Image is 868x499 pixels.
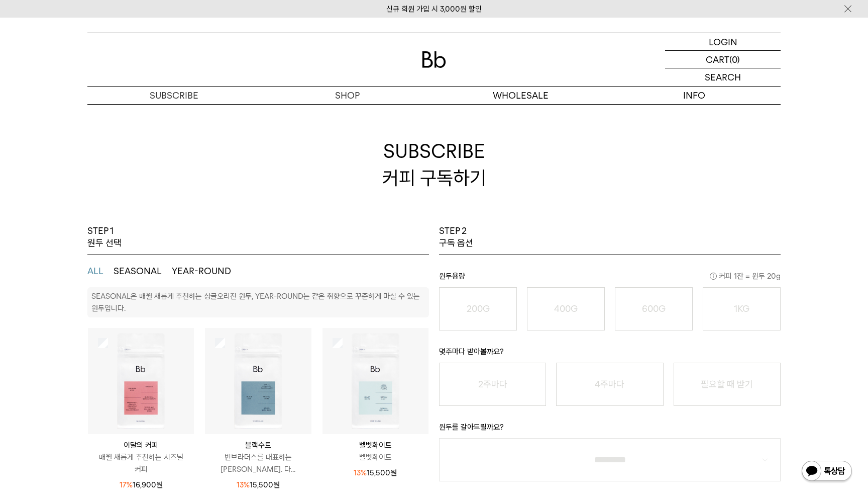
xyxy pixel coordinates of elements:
a: SHOP [261,87,434,104]
p: STEP 1 원두 선택 [87,225,122,249]
p: LOGIN [709,33,737,50]
p: 이달의 커피 [88,439,194,451]
p: 빈브라더스를 대표하는 [PERSON_NAME]. 다... [205,451,311,475]
a: 신규 회원 가입 시 3,000원 할인 [386,5,482,14]
button: ALL [87,265,103,277]
button: YEAR-ROUND [172,265,231,277]
p: INFO [607,87,781,104]
img: 로고 [422,51,446,68]
span: 커피 1잔 = 윈두 20g [710,270,781,282]
a: CART (0) [665,51,781,68]
span: 17% [120,480,133,489]
p: 몇주마다 받아볼까요? [439,346,781,363]
p: STEP 2 구독 옵션 [439,225,473,249]
p: 원두용량 [439,270,781,287]
button: SEASONAL [114,265,162,277]
p: 매월 새롭게 추천하는 시즈널 커피 [88,451,194,475]
img: 상품이미지 [205,328,311,434]
o: 1KG [734,303,749,314]
a: LOGIN [665,33,781,51]
p: CART [706,51,729,68]
img: 상품이미지 [322,328,428,434]
img: 카카오톡 채널 1:1 채팅 버튼 [801,460,853,484]
p: 블랙수트 [205,439,311,451]
button: 200G [439,287,517,330]
p: 15,500 [237,479,280,491]
p: (0) [729,51,740,68]
p: WHOLESALE [434,87,607,104]
h2: SUBSCRIBE 커피 구독하기 [87,104,781,225]
a: SUBSCRIBE [87,87,261,104]
button: 2주마다 [439,363,546,406]
span: 원 [273,480,280,489]
o: 200G [467,303,490,314]
p: 16,900 [120,479,163,491]
p: 15,500 [354,467,397,479]
o: 400G [554,303,578,314]
p: 벨벳화이트 [322,439,428,451]
p: 원두를 갈아드릴까요? [439,421,781,438]
p: 벨벳화이트 [322,451,428,463]
button: 400G [527,287,605,330]
p: SEARCH [705,68,741,86]
span: 13% [354,468,367,477]
button: 필요할 때 받기 [674,363,781,406]
button: 1KG [703,287,781,330]
span: 13% [237,480,250,489]
button: 4주마다 [556,363,663,406]
span: 원 [390,468,397,477]
button: 600G [615,287,693,330]
span: 원 [156,480,163,489]
img: 상품이미지 [88,328,194,434]
o: 600G [642,303,666,314]
p: SEASONAL은 매월 새롭게 추천하는 싱글오리진 원두, YEAR-ROUND는 같은 취향으로 꾸준하게 마실 수 있는 원두입니다. [91,292,420,313]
